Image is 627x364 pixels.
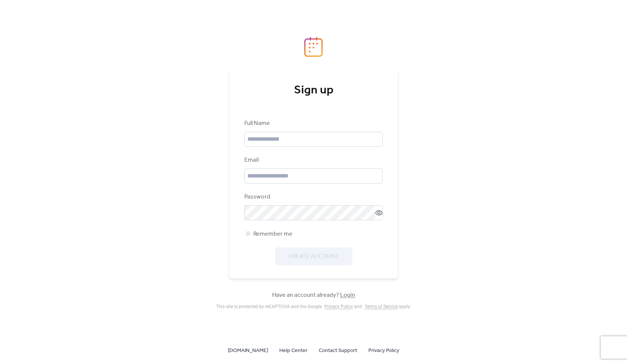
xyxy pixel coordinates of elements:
[340,289,355,301] a: Login
[244,156,381,165] div: Email
[279,346,307,355] span: Help Center
[324,304,353,309] a: Privacy Policy
[216,304,411,309] div: This site is protected by reCAPTCHA and the Google and apply .
[253,230,292,239] span: Remember me
[228,346,268,355] a: [DOMAIN_NAME]
[279,346,307,355] a: Help Center
[244,83,383,98] div: Sign up
[272,291,355,300] span: Have an account already?
[365,304,398,309] a: Terms of Service
[244,119,381,128] div: Full Name
[319,346,357,355] a: Contact Support
[368,346,399,355] span: Privacy Policy
[228,346,268,355] span: [DOMAIN_NAME]
[244,193,381,202] div: Password
[319,346,357,355] span: Contact Support
[368,346,399,355] a: Privacy Policy
[304,37,323,57] img: logo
